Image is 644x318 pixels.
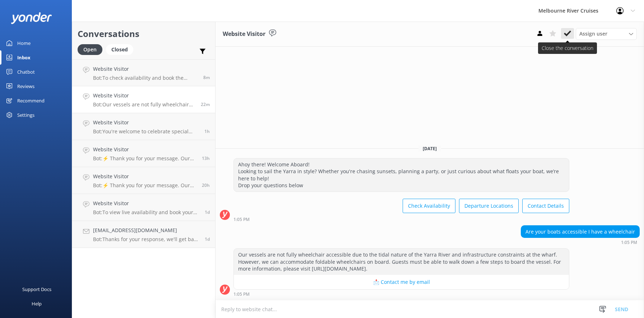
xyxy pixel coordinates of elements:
div: Our vessels are not fully wheelchair accessible due to the tidal nature of the Yarra River and in... [234,249,569,275]
p: Bot: You're welcome to celebrate special occasions like birthdays on our cruises. For dining crui... [93,128,199,135]
h4: Website Visitor [93,92,195,100]
span: Oct 14 2025 01:05pm (UTC +11:00) Australia/Sydney [201,101,210,107]
div: Reviews [17,79,34,93]
div: Support Docs [22,282,51,296]
div: Closed [106,44,133,55]
p: Bot: Our vessels are not fully wheelchair accessible due to the tidal nature of the Yarra River a... [93,101,195,108]
h2: Conversations [78,27,210,41]
span: Oct 12 2025 09:51pm (UTC +11:00) Australia/Sydney [205,236,210,242]
h4: Website Visitor [93,65,198,73]
strong: 1:05 PM [621,240,637,245]
div: Inbox [17,50,31,65]
div: Oct 14 2025 01:05pm (UTC +11:00) Australia/Sydney [233,291,569,296]
a: [EMAIL_ADDRESS][DOMAIN_NAME]Bot:Thanks for your response, we'll get back to you as soon as we can... [72,221,215,248]
button: Contact Details [522,199,569,213]
span: [DATE] [418,146,441,152]
a: Website VisitorBot:⚡ Thank you for your message. Our office hours are Mon - Fri 9.30am - 5pm. We'... [72,167,215,194]
p: Bot: To view live availability and book your Spirit of Melbourne Dinner Cruise, please visit [URL... [93,209,199,216]
span: Oct 13 2025 12:32pm (UTC +11:00) Australia/Sydney [205,209,210,215]
div: Recommend [17,93,45,108]
div: Oct 14 2025 01:05pm (UTC +11:00) Australia/Sydney [521,240,640,245]
p: Bot: Thanks for your response, we'll get back to you as soon as we can during opening hours. [93,236,199,243]
h4: Website Visitor [93,172,196,180]
span: Oct 13 2025 04:37pm (UTC +11:00) Australia/Sydney [202,182,210,188]
div: Help [32,296,42,311]
span: Oct 14 2025 01:19pm (UTC +11:00) Australia/Sydney [203,74,210,80]
img: yonder-white-logo.png [11,12,52,24]
div: Ahoy there! Welcome Aboard! Looking to sail the Yarra in style? Whether you're chasing sunsets, p... [234,158,569,192]
a: Website VisitorBot:You're welcome to celebrate special occasions like birthdays on our cruises. F... [72,113,215,140]
strong: 1:05 PM [233,292,250,296]
h4: Website Visitor [93,146,196,153]
button: 📩 Contact me by email [234,275,569,289]
button: Departure Locations [459,199,519,213]
div: Assign User [576,28,637,40]
h4: Website Visitor [93,119,199,126]
a: Website VisitorBot:Our vessels are not fully wheelchair accessible due to the tidal nature of the... [72,86,215,113]
span: Assign user [579,30,607,38]
a: Website VisitorBot:To view live availability and book your Spirit of Melbourne Dinner Cruise, ple... [72,194,215,221]
p: Bot: ⚡ Thank you for your message. Our office hours are Mon - Fri 9.30am - 5pm. We'll get back to... [93,182,196,189]
a: Website VisitorBot:⚡ Thank you for your message. Our office hours are Mon - Fri 9.30am - 5pm. We'... [72,140,215,167]
div: Chatbot [17,65,35,79]
span: Oct 13 2025 11:37pm (UTC +11:00) Australia/Sydney [202,155,210,161]
span: Oct 14 2025 11:33am (UTC +11:00) Australia/Sydney [204,128,210,134]
h4: Website Visitor [93,199,199,207]
p: Bot: ⚡ Thank you for your message. Our office hours are Mon - Fri 9.30am - 5pm. We'll get back to... [93,155,196,162]
div: Oct 14 2025 01:05pm (UTC +11:00) Australia/Sydney [233,217,569,222]
a: Website VisitorBot:To check availability and book the Bottomless Brunch Afloat Brunch Cruise for ... [72,59,215,86]
div: Home [17,36,31,50]
button: Check Availability [403,199,455,213]
div: Open [78,44,102,55]
div: Are your boats accessible I have a wheelchair [521,226,639,238]
p: Bot: To check availability and book the Bottomless Brunch Afloat Brunch Cruise for [DATE], please... [93,75,198,81]
h3: Website Visitor [223,29,265,39]
a: Closed [106,45,137,53]
div: Settings [17,108,34,122]
strong: 1:05 PM [233,217,250,222]
h4: [EMAIL_ADDRESS][DOMAIN_NAME] [93,226,199,234]
a: Open [78,45,106,53]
